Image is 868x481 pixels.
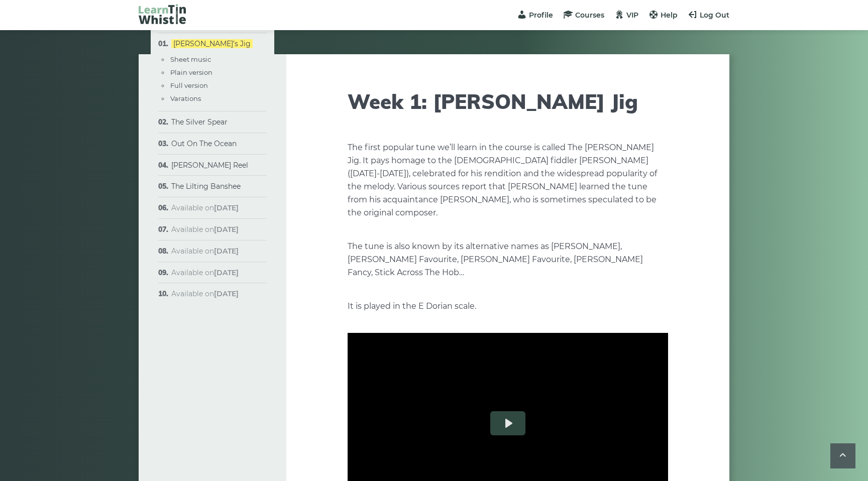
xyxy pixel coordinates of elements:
[214,247,239,256] strong: [DATE]
[563,11,604,20] a: Courses
[171,182,241,191] a: The Lilting Banshee
[171,117,228,127] a: The Silver Spear
[517,11,553,20] a: Profile
[171,161,248,170] a: [PERSON_NAME] Reel
[214,289,239,298] strong: [DATE]
[700,11,729,20] span: Log Out
[170,55,211,63] a: Sheet music
[170,81,208,89] a: Full version
[170,68,212,76] a: Plain version
[575,11,604,20] span: Courses
[648,11,678,20] a: Help
[171,39,253,48] a: [PERSON_NAME]’s Jig
[214,268,239,277] strong: [DATE]
[171,268,239,277] span: Available on
[529,11,553,20] span: Profile
[348,89,668,113] h1: Week 1: [PERSON_NAME] Jig
[614,11,638,20] a: VIP
[214,203,239,212] strong: [DATE]
[170,94,201,102] a: Varations
[171,289,239,298] span: Available on
[171,225,239,234] span: Available on
[348,141,668,219] p: The first popular tune we’ll learn in the course is called The [PERSON_NAME] Jig. It pays homage ...
[171,203,239,212] span: Available on
[171,139,237,148] a: Out On The Ocean
[139,4,186,24] img: LearnTinWhistle.com
[661,11,678,20] span: Help
[688,11,729,20] a: Log Out
[171,247,239,256] span: Available on
[626,11,638,20] span: VIP
[348,240,668,279] p: The tune is also known by its alternative names as [PERSON_NAME], [PERSON_NAME] Favourite, [PERSO...
[348,300,668,313] p: It is played in the E Dorian scale.
[214,225,239,234] strong: [DATE]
